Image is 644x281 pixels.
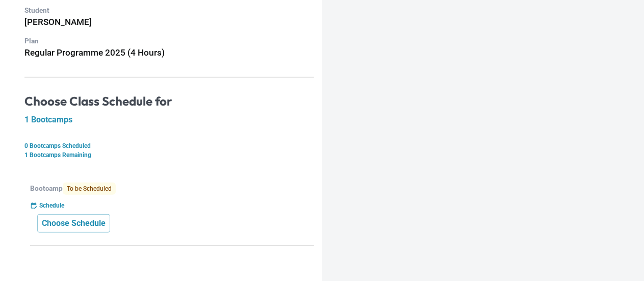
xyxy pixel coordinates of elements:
[24,46,314,60] h6: Regular Programme 2025 (4 Hours)
[24,36,314,46] p: Plan
[24,115,314,125] h5: 1 Bootcamps
[24,94,314,109] h4: Choose Class Schedule for
[24,150,314,160] p: 1 Bootcamps Remaining
[30,183,314,195] p: Bootcamp
[24,141,314,150] p: 0 Bootcamps Scheduled
[63,183,116,195] span: To be Scheduled
[39,201,64,210] p: Schedule
[24,15,314,29] h6: [PERSON_NAME]
[24,5,314,16] p: Student
[42,217,106,229] p: Choose Schedule
[37,214,110,233] button: Choose Schedule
